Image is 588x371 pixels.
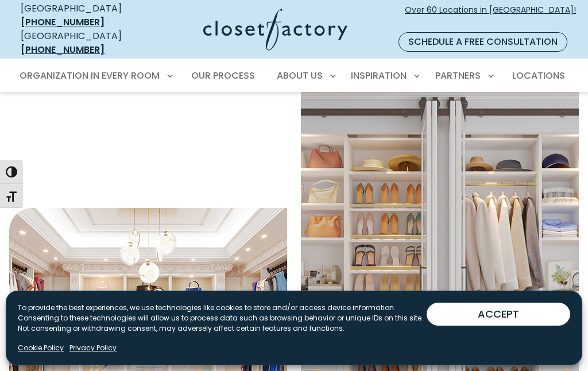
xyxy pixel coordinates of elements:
p: To provide the best experiences, we use technologies like cookies to store and/or access device i... [18,303,427,334]
span: Our Process [191,69,255,82]
a: [PHONE_NUMBER] [21,16,105,29]
img: Closet Factory Logo [203,9,347,51]
a: Cookie Policy [18,343,64,353]
a: Schedule a Free Consultation [399,32,567,52]
nav: Primary Menu [11,60,577,92]
a: Privacy Policy [69,343,117,353]
span: Over 60 Locations in [GEOGRAPHIC_DATA]! [405,4,576,28]
span: Inspiration [351,69,407,82]
a: [PHONE_NUMBER] [21,43,105,56]
span: Organization in Every Room [20,69,160,82]
span: About Us [277,69,323,82]
button: ACCEPT [427,303,570,326]
div: [GEOGRAPHIC_DATA] [21,2,146,29]
div: [GEOGRAPHIC_DATA] [21,29,146,57]
span: Partners [435,69,481,82]
span: Locations [512,69,565,82]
